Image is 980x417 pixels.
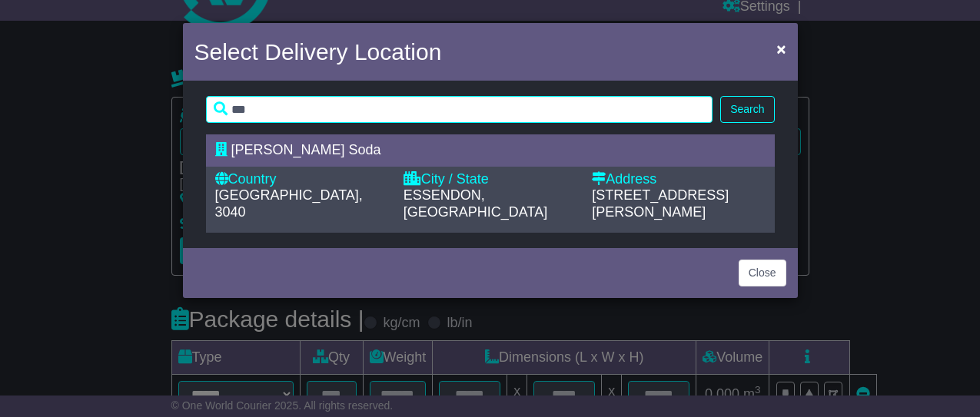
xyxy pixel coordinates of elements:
span: ESSENDON, [GEOGRAPHIC_DATA] [404,187,547,220]
span: [PERSON_NAME] Soda [231,142,381,157]
h4: Select Delivery Location [194,35,442,69]
span: [GEOGRAPHIC_DATA], 3040 [215,187,363,220]
button: Close [739,260,786,286]
span: × [776,40,786,58]
span: [STREET_ADDRESS][PERSON_NAME] [592,187,729,220]
button: Search [720,96,774,123]
div: Address [592,171,765,188]
div: City / State [404,171,576,188]
button: Close [769,33,793,65]
div: Country [215,171,388,188]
